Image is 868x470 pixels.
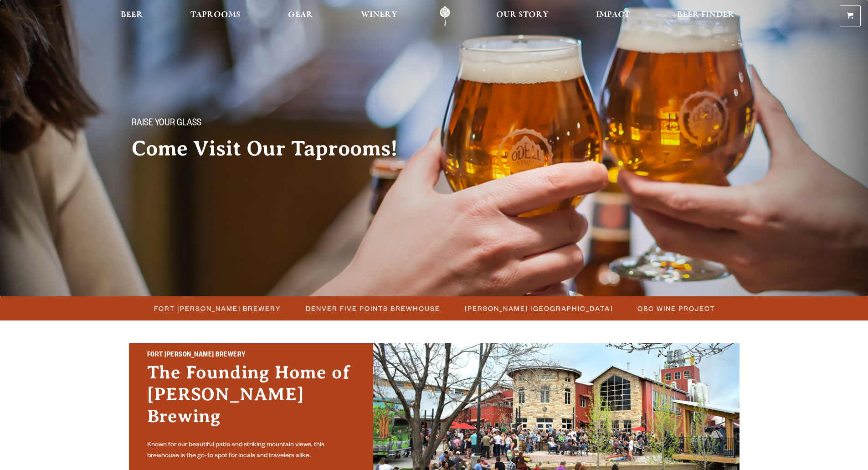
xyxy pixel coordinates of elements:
span: Raise your glass [132,118,201,130]
h3: The Founding Home of [PERSON_NAME] Brewing [147,362,355,436]
h2: Come Visit Our Taprooms! [132,137,416,160]
span: Gear [288,11,313,19]
h2: Fort [PERSON_NAME] Brewery [147,350,355,362]
span: Denver Five Points Brewhouse [306,302,440,315]
a: Denver Five Points Brewhouse [300,302,445,315]
span: Fort [PERSON_NAME] Brewery [154,302,281,315]
a: Taprooms [185,6,247,26]
a: Beer [115,6,149,26]
span: OBC Wine Project [637,302,715,315]
a: Beer Finder [671,6,740,26]
a: Gear [282,6,319,26]
span: Beer [121,11,143,19]
a: Winery [355,6,403,26]
a: [PERSON_NAME] [GEOGRAPHIC_DATA] [459,302,617,315]
span: Winery [361,11,397,19]
span: [PERSON_NAME] [GEOGRAPHIC_DATA] [465,302,613,315]
span: Our Story [496,11,549,19]
a: Fort [PERSON_NAME] Brewery [149,302,286,315]
a: Impact [590,6,636,26]
p: Known for our beautiful patio and striking mountain views, this brewhouse is the go-to spot for l... [147,440,355,462]
span: Taprooms [190,11,241,19]
a: OBC Wine Project [632,302,719,315]
a: Odell Home [428,6,462,26]
span: Impact [596,11,630,19]
span: Beer Finder [677,11,734,19]
a: Our Story [490,6,555,26]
